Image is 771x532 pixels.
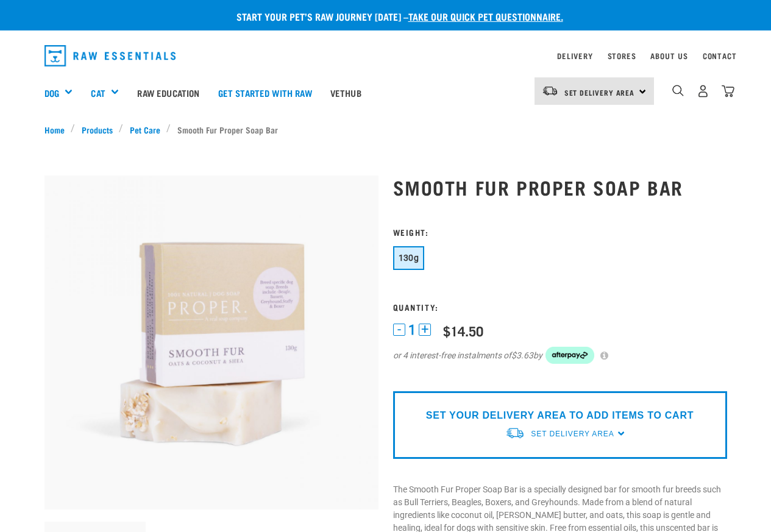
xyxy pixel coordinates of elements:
a: Home [44,123,71,136]
h3: Weight: [393,227,727,236]
a: Products [75,123,119,136]
span: 1 [408,324,416,336]
img: Afterpay [545,347,594,364]
span: Set Delivery Area [564,90,635,94]
img: van-moving.png [505,427,525,439]
p: SET YOUR DELIVERY AREA TO ADD ITEMS TO CART [426,408,694,423]
a: Stores [608,54,636,58]
button: 130g [393,246,425,270]
div: $14.50 [443,323,483,338]
img: home-icon@2x.png [722,85,734,98]
span: Set Delivery Area [531,430,614,438]
img: van-moving.png [542,85,558,96]
a: Cat [91,86,105,100]
a: Get started with Raw [209,68,321,117]
a: take our quick pet questionnaire. [408,13,563,19]
nav: breadcrumbs [44,123,727,136]
span: 130g [399,253,419,263]
h3: Quantity: [393,302,727,311]
img: Raw Essentials Logo [44,45,176,66]
img: home-icon-1@2x.png [672,85,684,96]
img: Smooth fur soap [44,176,378,509]
a: Vethub [321,68,371,117]
span: $3.63 [511,349,533,362]
a: Delivery [557,54,592,58]
div: or 4 interest-free instalments of by [393,347,727,364]
img: user.png [697,85,709,98]
a: Raw Education [128,68,208,117]
button: + [419,324,431,336]
a: Contact [703,54,737,58]
nav: dropdown navigation [35,40,737,71]
button: - [393,324,405,336]
h1: Smooth Fur Proper Soap Bar [393,176,727,198]
a: About Us [650,54,688,58]
a: Pet Care [123,123,166,136]
a: Dog [44,86,59,100]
